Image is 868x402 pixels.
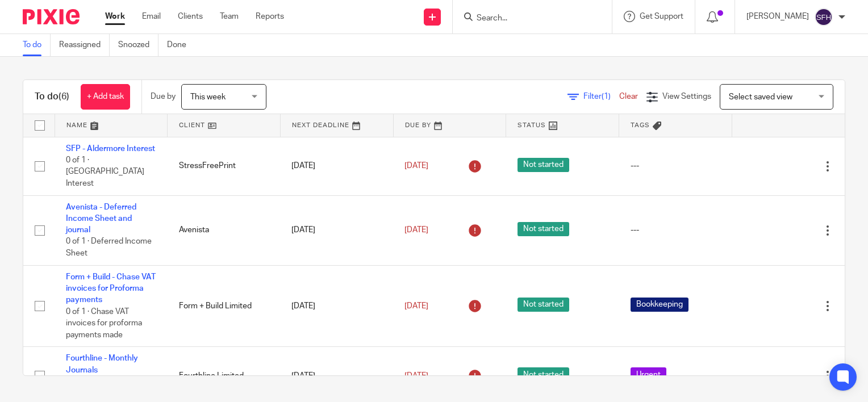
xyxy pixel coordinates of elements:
[404,162,428,170] span: [DATE]
[518,298,569,312] span: Not started
[142,11,161,22] a: Email
[662,93,711,101] span: View Settings
[583,93,619,101] span: Filter
[178,11,203,22] a: Clients
[35,91,69,103] h1: To do
[729,93,792,101] span: Select saved view
[256,11,284,22] a: Reports
[66,145,155,153] a: SFP - Aldermore Interest
[631,224,721,236] div: ---
[151,91,176,102] p: Due by
[640,12,683,20] span: Get Support
[631,367,666,382] span: Urgent
[66,203,136,235] a: Avenista - Deferred Income Sheet and journal
[280,137,393,195] td: [DATE]
[518,367,569,382] span: Not started
[59,92,69,101] span: (6)
[23,34,51,56] a: To do
[280,265,393,347] td: [DATE]
[168,265,281,347] td: Form + Build Limited
[23,9,80,24] img: Pixie
[475,14,578,24] input: Search
[105,11,125,22] a: Work
[168,137,281,195] td: StressFreePrint
[602,93,611,101] span: (1)
[190,93,226,101] span: This week
[66,238,152,258] span: 0 of 1 · Deferred Income Sheet
[118,34,158,56] a: Snoozed
[59,34,110,56] a: Reassigned
[631,122,650,128] span: Tags
[280,195,393,265] td: [DATE]
[66,354,138,374] a: Fourthline - Monthly Journals
[518,158,569,172] span: Not started
[631,298,688,312] span: Bookkeeping
[168,195,281,265] td: Avenista
[746,11,809,22] p: [PERSON_NAME]
[631,160,721,171] div: ---
[619,93,638,101] a: Clear
[66,273,156,304] a: Form + Build - Chase VAT invoices for Proforma payments
[815,8,833,26] img: svg%3E
[66,308,142,339] span: 0 of 1 · Chase VAT invoices for proforma payments made
[81,84,130,110] a: + Add task
[404,302,428,310] span: [DATE]
[66,156,144,187] span: 0 of 1 · [GEOGRAPHIC_DATA] Interest
[404,372,428,380] span: [DATE]
[220,11,239,22] a: Team
[404,226,428,234] span: [DATE]
[518,222,569,236] span: Not started
[167,34,195,56] a: Done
